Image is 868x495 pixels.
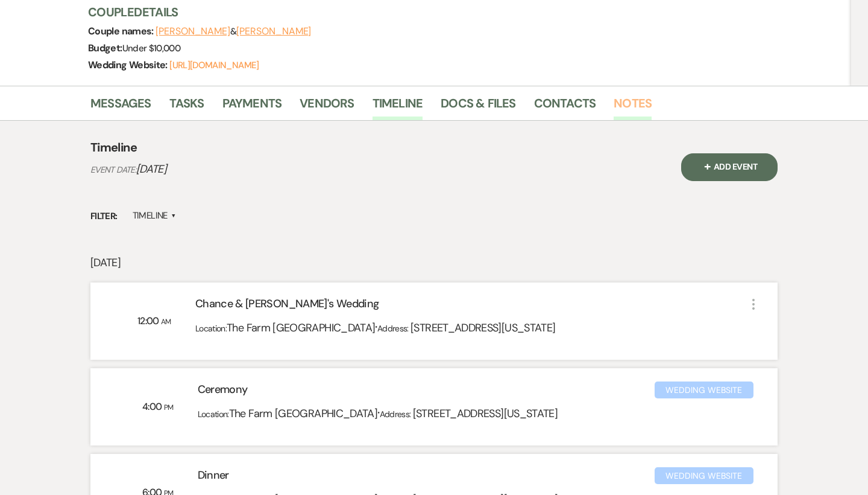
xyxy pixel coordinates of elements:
[161,317,171,327] span: AM
[441,94,515,120] a: Docs & Files
[377,323,410,334] span: Address:
[133,208,177,224] label: Timeline
[90,164,136,175] span: Event Date:
[156,25,311,37] span: &
[164,403,174,412] span: PM
[198,409,229,420] span: Location:
[410,321,555,335] span: [STREET_ADDRESS][US_STATE]
[169,59,259,71] a: [URL][DOMAIN_NAME]
[136,162,166,176] span: [DATE]
[195,323,227,334] span: Location:
[88,42,122,54] span: Budget:
[137,315,161,327] span: 12:00
[655,467,753,484] div: Wedding Website
[377,404,379,421] span: ·
[702,160,714,172] span: Plus Sign
[413,406,558,421] span: [STREET_ADDRESS][US_STATE]
[380,409,413,420] span: Address:
[300,94,354,120] a: Vendors
[195,296,746,317] div: Chance & [PERSON_NAME]'s Wedding
[88,59,169,71] span: Wedding Website:
[227,321,375,335] span: The Farm [GEOGRAPHIC_DATA]
[236,27,311,36] button: [PERSON_NAME]
[169,94,204,120] a: Tasks
[222,94,282,120] a: Payments
[198,467,655,488] div: Dinner
[156,27,230,36] button: [PERSON_NAME]
[229,406,377,421] span: The Farm [GEOGRAPHIC_DATA]
[373,94,423,120] a: Timeline
[655,382,753,398] div: Wedding Website
[534,94,596,120] a: Contacts
[614,94,652,120] a: Notes
[375,318,377,336] span: ·
[142,400,164,413] span: 4:00
[88,25,156,37] span: Couple names:
[122,42,181,54] span: Under $10,000
[681,153,778,181] button: Plus SignAdd Event
[198,382,655,403] div: Ceremony
[88,4,763,21] h3: Couple Details
[90,139,137,156] h4: Timeline
[90,254,778,272] p: [DATE]
[90,94,151,120] a: Messages
[90,209,118,223] span: Filter:
[171,211,176,221] span: ▲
